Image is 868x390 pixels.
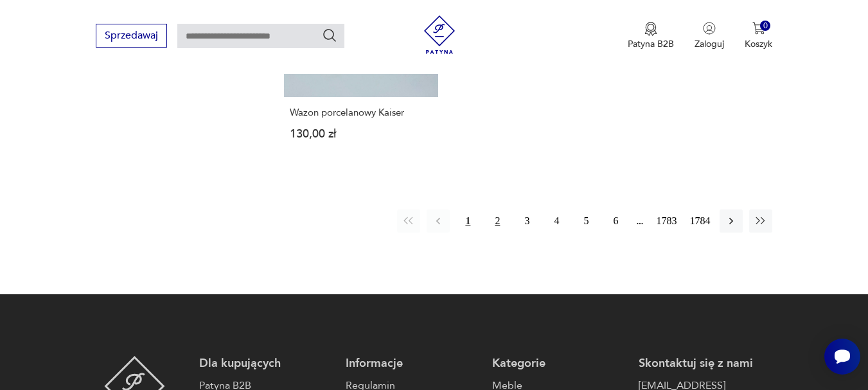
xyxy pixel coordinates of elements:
p: 130,00 zł [290,129,432,139]
p: Dla kupujących [199,356,333,371]
img: Ikona koszyka [752,22,765,35]
button: 1784 [686,209,713,233]
p: Patyna B2B [628,38,674,50]
img: Patyna - sklep z meblami i dekoracjami vintage [420,15,459,54]
button: 1 [456,209,479,233]
button: 4 [545,209,568,233]
img: Ikonka użytkownika [703,22,716,35]
button: Szukaj [322,28,337,43]
button: 0Koszyk [745,22,772,50]
button: 2 [486,209,509,233]
img: Ikona medalu [644,22,657,36]
button: Zaloguj [695,22,724,50]
p: Skontaktuj się z nami [639,356,772,371]
h3: Wazon porcelanowy Kaiser [290,107,432,118]
p: Informacje [346,356,479,371]
a: Ikona medaluPatyna B2B [628,22,674,50]
p: Koszyk [745,38,772,50]
button: 5 [574,209,598,233]
button: 1783 [653,209,680,233]
button: 3 [515,209,538,233]
button: Patyna B2B [628,22,674,50]
iframe: Smartsupp widget button [824,339,860,375]
button: 6 [604,209,627,233]
p: Zaloguj [695,38,724,50]
div: 0 [760,21,771,31]
a: Sprzedawaj [96,32,167,41]
p: Kategorie [492,356,626,371]
button: Sprzedawaj [96,24,167,48]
